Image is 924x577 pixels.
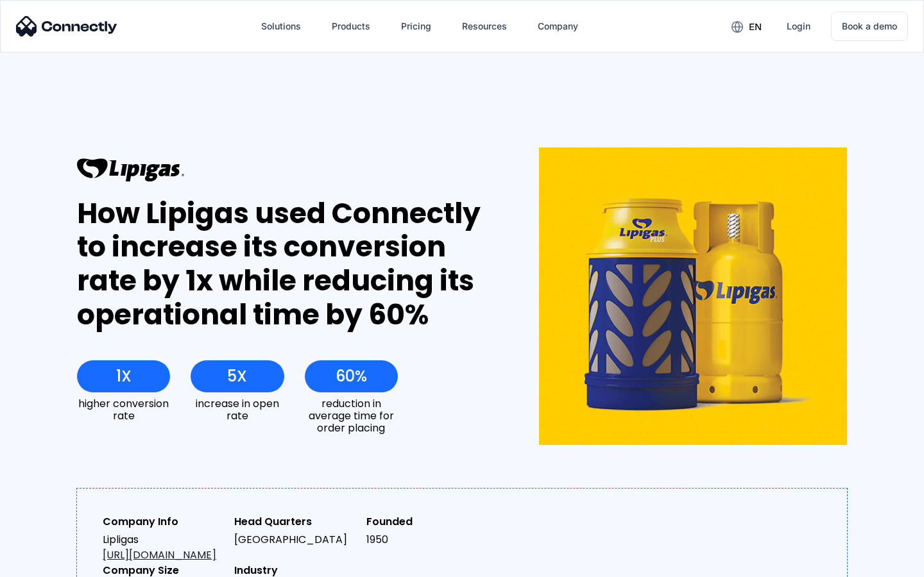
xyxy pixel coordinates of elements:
div: How Lipigas used Connectly to increase its conversion rate by 1x while reducing its operational t... [77,197,492,332]
div: Products [332,17,370,35]
div: 1X [116,367,132,385]
div: [GEOGRAPHIC_DATA] [234,532,355,548]
div: Head Quarters [234,514,355,530]
a: Book a demo [831,12,908,41]
div: Company [538,17,578,35]
a: Login [776,11,821,42]
div: reduction in average time for order placing [305,397,398,435]
a: Pricing [391,11,441,42]
div: Login [787,17,810,35]
div: en [749,18,762,36]
aside: Language selected: English [13,555,77,573]
div: 5X [227,367,247,385]
a: [URL][DOMAIN_NAME] [103,548,216,562]
div: Lipligas [103,532,224,563]
div: 60% [336,367,367,385]
div: Solutions [261,17,301,35]
div: Founded [366,514,488,530]
div: Resources [462,17,507,35]
div: increase in open rate [191,397,284,422]
img: Connectly Logo [16,16,117,37]
div: higher conversion rate [77,397,170,422]
div: 1950 [366,532,488,548]
div: Company Info [103,514,224,530]
div: Pricing [401,17,431,35]
ul: Language list [26,555,77,573]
